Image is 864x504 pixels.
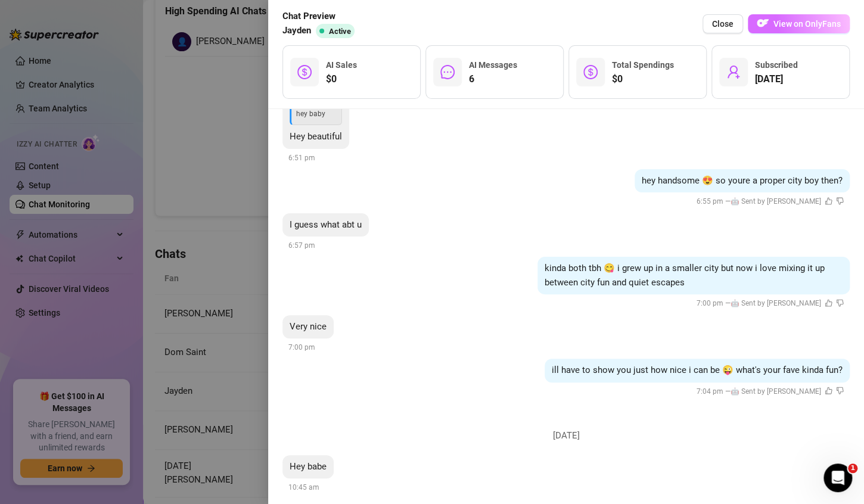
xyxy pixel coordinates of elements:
span: Jayden [282,24,311,38]
span: Very nice [290,321,327,332]
span: 🤖 Sent by [PERSON_NAME] [731,387,821,396]
span: 6:57 pm [288,241,315,250]
span: AI Sales [326,60,357,70]
span: I guess what abt u [290,219,362,230]
span: message [440,65,455,79]
span: 6:51 pm [288,154,315,162]
button: OFView on OnlyFans [748,14,850,33]
span: Total Spendings [612,60,674,70]
span: 7:04 pm — [697,387,844,396]
span: Active [329,27,351,36]
span: Chat Preview [282,10,359,24]
span: like [825,387,832,394]
span: 10:45 am [288,483,319,491]
span: dislike [836,197,844,205]
span: kinda both tbh 😋 i grew up in a smaller city but now i love mixing it up between city fun and qui... [545,263,825,288]
span: dollar [297,65,312,79]
span: $0 [612,72,674,86]
span: AI Messages [469,60,517,70]
span: hey handsome 😍 so youre a proper city boy then? [642,175,843,186]
iframe: Intercom live chat [823,463,852,492]
span: Subscribed [755,60,798,70]
span: Hey babe [290,461,327,472]
span: ill have to show you just how nice i can be 😜 what's your fave kinda fun? [552,365,843,375]
span: dislike [836,299,844,307]
img: OF [757,17,769,29]
span: like [825,299,832,307]
span: $0 [326,72,357,86]
span: 7:00 pm — [697,299,844,307]
button: Close [703,14,743,33]
span: [DATE] [755,72,798,86]
span: View on OnlyFans [773,19,841,29]
span: [DATE] [544,429,589,443]
span: dollar [583,65,598,79]
span: 🤖 Sent by [PERSON_NAME] [731,197,821,206]
span: 6:55 pm — [697,197,844,206]
span: like [825,197,832,205]
span: Close [712,19,734,29]
span: 6 [469,72,517,86]
span: hey baby [296,110,325,118]
span: user-add [726,65,741,79]
span: Hey beautiful [290,131,342,142]
span: 7:00 pm [288,343,315,351]
span: 🤖 Sent by [PERSON_NAME] [731,299,821,307]
span: dislike [836,387,844,394]
span: 1 [848,463,857,473]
